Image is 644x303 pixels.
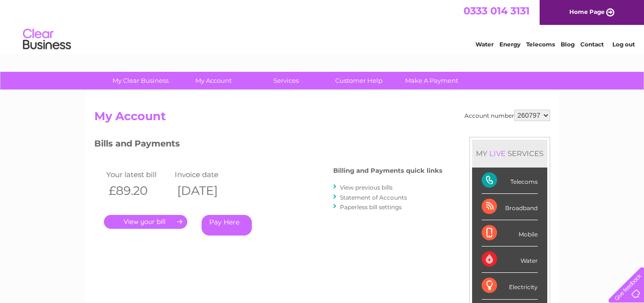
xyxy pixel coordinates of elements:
[612,41,635,48] a: Log out
[104,181,173,201] th: £89.20
[340,203,402,211] a: Paperless bill settings
[247,72,326,90] a: Services
[561,41,575,48] a: Blog
[23,25,71,54] img: logo.png
[333,167,442,174] h4: Billing and Payments quick links
[174,72,253,90] a: My Account
[482,194,538,220] div: Broadband
[482,273,538,299] div: Electricity
[172,168,241,181] td: Invoice date
[340,194,407,201] a: Statement of Accounts
[104,215,187,229] a: .
[580,41,604,48] a: Contact
[319,72,398,90] a: Customer Help
[487,149,508,158] div: LIVE
[94,110,550,128] h2: My Account
[94,137,442,154] h3: Bills and Payments
[104,168,173,181] td: Your latest bill
[482,220,538,247] div: Mobile
[482,247,538,273] div: Water
[499,41,520,48] a: Energy
[463,5,530,17] a: 0333 014 3131
[482,168,538,194] div: Telecoms
[526,41,555,48] a: Telecoms
[202,215,252,236] a: Pay Here
[392,72,471,90] a: Make A Payment
[472,140,547,167] div: MY SERVICES
[101,72,180,90] a: My Clear Business
[475,41,494,48] a: Water
[96,5,549,46] div: Clear Business is a trading name of Verastar Limited (registered in [GEOGRAPHIC_DATA] No. 3667643...
[340,184,393,191] a: View previous bills
[464,110,550,121] div: Account number
[172,181,241,201] th: [DATE]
